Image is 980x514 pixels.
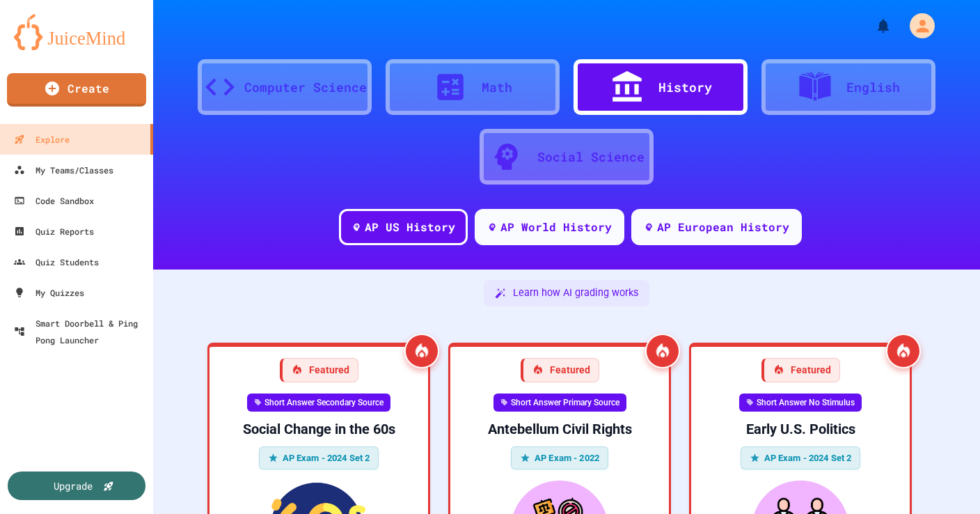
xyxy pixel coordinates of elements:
div: AP US History [365,219,455,235]
div: Short Answer Secondary Source [247,394,390,412]
div: Code Sandbox [14,192,94,209]
div: Featured [761,358,840,382]
div: Quiz Students [14,254,99,270]
div: Explore [14,131,70,148]
span: Learn how AI grading works [513,286,638,301]
div: AP Exam - 2022 [511,446,608,470]
div: Featured [280,358,358,382]
div: Short Answer Primary Source [493,394,626,412]
div: Antebellum Civil Rights [461,420,658,438]
div: Featured [521,358,599,382]
div: My Account [895,10,938,42]
div: Early U.S. Politics [702,420,899,438]
div: My Quizzes [14,284,84,301]
div: AP European History [657,219,789,235]
div: My Notifications [849,14,895,38]
div: AP Exam - 2024 Set 2 [259,446,379,470]
div: Quiz Reports [14,223,94,240]
div: Short Answer No Stimulus [739,394,862,412]
div: Smart Doorbell & Ping Pong Launcher [14,315,148,348]
div: Computer Science [244,78,367,97]
div: Social Change in the 60s [221,420,417,438]
div: AP Exam - 2024 Set 2 [741,446,861,470]
div: History [658,78,712,97]
div: AP World History [500,219,612,235]
a: Create [7,73,146,107]
div: Upgrade [54,478,93,493]
img: logo-orange.svg [14,14,139,50]
div: English [846,78,900,97]
div: My Teams/Classes [14,162,113,178]
div: Math [482,78,512,97]
div: Social Science [537,148,645,166]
